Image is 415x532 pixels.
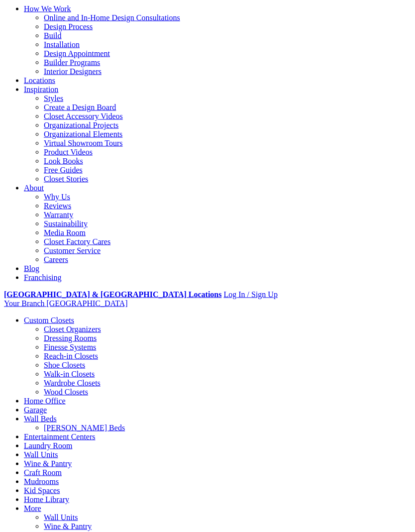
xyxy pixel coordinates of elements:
span: Your Branch [4,299,44,308]
a: Warranty [44,211,73,219]
a: Look Books [44,157,83,165]
a: Build [44,31,62,40]
a: Entertainment Centers [24,432,96,441]
a: Laundry Room [24,441,72,450]
a: Online and In-Home Design Consultations [44,13,180,22]
a: Free Guides [44,166,83,174]
a: Walk-in Closets [44,370,95,378]
a: Wine & Pantry [44,522,92,531]
a: More menu text will display only on big screen [24,504,41,513]
a: Reviews [44,202,71,210]
a: How We Work [24,4,71,13]
a: Customer Service [44,246,101,255]
a: Wood Closets [44,388,88,396]
a: Styles [44,94,63,103]
a: Inspiration [24,85,58,94]
a: Media Room [44,228,86,237]
a: Design Appointment [44,49,110,58]
a: Shoe Closets [44,361,85,369]
a: Wall Units [24,450,58,459]
a: About [24,184,44,192]
a: Sustainability [44,219,88,228]
a: Home Office [24,397,66,405]
a: Builder Programs [44,58,100,67]
a: Home Library [24,495,69,504]
a: Closet Stories [44,175,88,183]
a: Craft Room [24,468,62,477]
a: Reach-in Closets [44,352,98,360]
a: Custom Closets [24,316,74,324]
a: Organizational Elements [44,130,122,138]
a: Wine & Pantry [24,459,72,468]
a: Careers [44,255,68,264]
a: Wall Units [44,513,78,522]
a: Design Process [44,22,93,31]
a: Interior Designers [44,67,102,76]
span: [GEOGRAPHIC_DATA] [46,299,127,308]
a: Garage [24,406,47,414]
a: Organizational Projects [44,121,118,129]
a: Create a Design Board [44,103,116,111]
a: Blog [24,264,39,273]
a: Why Us [44,193,70,201]
a: Dressing Rooms [44,334,97,342]
a: [PERSON_NAME] Beds [44,424,125,432]
a: Closet Organizers [44,325,101,333]
a: Locations [24,76,55,85]
a: Log In / Sign Up [223,290,277,299]
a: Product Videos [44,148,93,156]
a: Franchising [24,273,62,282]
a: Your Branch [GEOGRAPHIC_DATA] [4,299,128,308]
a: Kid Spaces [24,486,60,495]
a: Installation [44,40,80,49]
a: Wardrobe Closets [44,379,101,387]
a: Finesse Systems [44,343,96,351]
a: Wall Beds [24,415,57,423]
a: Closet Accessory Videos [44,112,123,120]
a: [GEOGRAPHIC_DATA] & [GEOGRAPHIC_DATA] Locations [4,290,221,299]
a: Mudrooms [24,477,59,486]
a: Closet Factory Cares [44,237,110,246]
a: Virtual Showroom Tours [44,139,123,147]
